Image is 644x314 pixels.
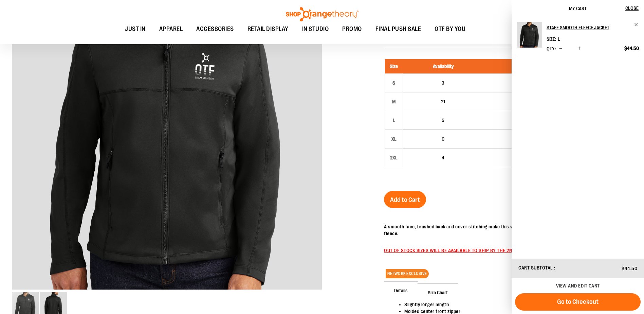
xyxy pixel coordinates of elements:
[389,153,399,163] div: 2XL
[517,22,639,55] li: Product
[576,45,583,52] button: Increase product quantity
[442,136,444,142] span: 0
[335,21,369,37] a: PROMO
[486,98,555,105] div: $44.50
[435,21,465,37] span: OTF BY YOU
[385,59,403,74] th: Size
[625,5,639,11] span: Close
[295,21,336,37] a: IN STUDIO
[247,21,289,37] span: RETAIL DISPLAY
[557,298,599,306] span: Go to Checkout
[547,36,556,42] dt: Size
[486,154,555,161] div: $44.50
[342,21,362,37] span: PROMO
[569,6,587,11] span: My Cart
[118,21,152,37] a: JUST IN
[196,21,234,37] span: ACCESSORIES
[241,21,295,37] a: RETAIL DISPLAY
[386,269,429,278] span: NETWORK EXCLUSIVE
[389,134,399,144] div: XL
[428,21,472,37] a: OTF BY YOU
[557,45,564,52] button: Decrease product quantity
[302,21,329,37] span: IN STUDIO
[369,21,428,37] a: FINAL PUSH SALE
[384,223,632,237] p: A smooth face, brushed back and cover stitching make this warm fleece jacket a classier alternati...
[518,265,553,271] span: Cart Subtotal
[547,46,556,51] label: Qty
[517,22,542,52] a: Staff Smooth Fleece Jacket
[483,59,558,74] th: Unit Price
[418,283,458,301] span: Size Chart
[285,7,360,21] img: Shop Orangetheory
[558,36,560,42] span: L
[404,301,625,308] li: Slightly longer length
[189,21,241,37] a: ACCESSORIES
[442,80,444,86] span: 3
[486,80,555,86] div: $44.50
[486,136,555,142] div: $44.50
[547,22,639,33] a: Staff Smooth Fleece Jacket
[622,266,637,271] span: $44.50
[634,22,639,27] a: Remove item
[390,196,420,204] span: Add to Cart
[442,118,444,123] span: 5
[403,59,483,74] th: Availability
[517,22,542,48] img: Staff Smooth Fleece Jacket
[389,78,399,88] div: S
[389,97,399,107] div: M
[547,22,630,33] h2: Staff Smooth Fleece Jacket
[384,248,563,253] span: OUT OF STOCK SIZES WILL BE AVAILABLE TO SHIP BY THE 2ND WEEK OF SEPTEMBER.
[384,281,418,299] span: Details
[389,115,399,125] div: L
[442,155,444,160] span: 4
[486,117,555,124] div: $44.50
[441,99,445,104] span: 21
[152,21,190,37] a: APPAREL
[125,21,146,37] span: JUST IN
[624,45,639,51] span: $44.50
[556,283,600,289] a: View and edit cart
[384,191,426,208] button: Add to Cart
[375,21,421,37] span: FINAL PUSH SALE
[159,21,183,37] span: APPAREL
[515,293,641,311] button: Go to Checkout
